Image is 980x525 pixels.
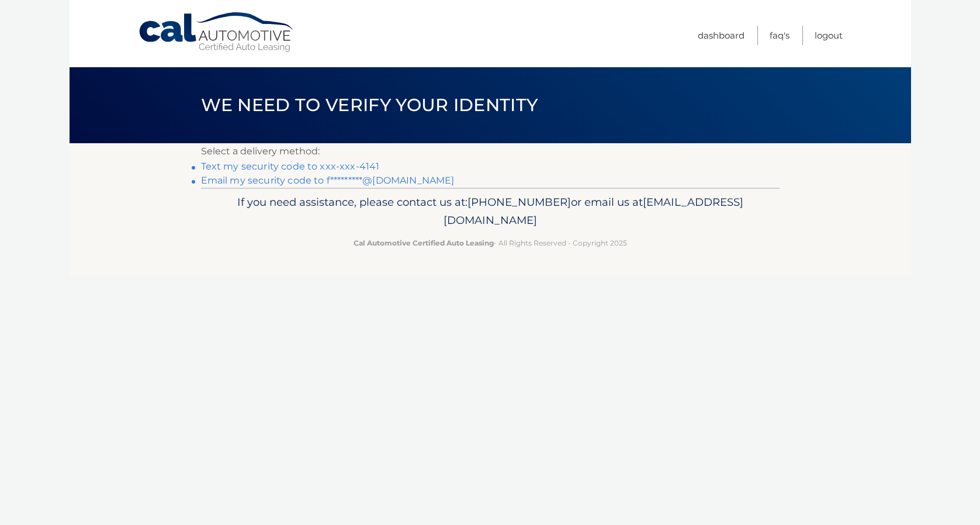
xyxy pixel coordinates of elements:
p: If you need assistance, please contact us at: or email us at [209,193,772,230]
a: Text my security code to xxx-xxx-4141 [201,161,380,172]
a: Dashboard [698,26,744,45]
a: Logout [815,26,843,45]
span: We need to verify your identity [201,94,538,116]
p: - All Rights Reserved - Copyright 2025 [209,237,772,249]
strong: Cal Automotive Certified Auto Leasing [354,239,494,247]
p: Select a delivery method: [201,143,780,160]
a: FAQ's [770,26,789,45]
a: Email my security code to f*********@[DOMAIN_NAME] [201,175,455,186]
span: [PHONE_NUMBER] [468,195,571,209]
a: Cal Automotive [138,12,296,53]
